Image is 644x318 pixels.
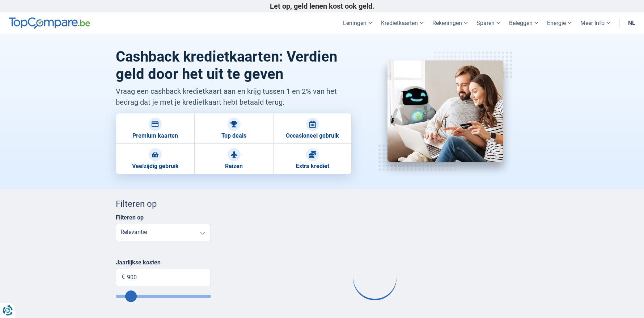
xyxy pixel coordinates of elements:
[309,151,316,158] img: Extra krediet
[273,144,352,174] a: Extra krediet Extra krediet
[116,113,194,144] a: Premium kaarten Premium kaarten
[505,12,543,34] a: Beleggen
[116,214,144,221] label: Filteren op
[273,113,352,144] a: Occasioneel gebruik Occasioneel gebruik
[9,17,90,29] img: TopCompare
[624,12,640,34] a: nl
[543,12,576,34] a: Energie
[472,12,505,34] a: Sparen
[428,12,472,34] a: Rekeningen
[116,86,352,108] p: Vraag een cashback kredietkaart aan en krijg tussen 1 en 2% van het bedrag dat je met je kredietk...
[116,198,211,210] div: Filteren op
[339,12,377,34] a: Leningen
[116,2,528,11] p: Let op, geld lenen kost ook geld.
[152,151,159,158] img: Veelzijdig gebruik
[116,259,211,266] label: Jaarlijkse kosten
[230,121,238,128] img: Top deals
[122,273,125,281] span: €
[377,12,428,34] a: Kredietkaarten
[116,295,211,298] input: Annualfee
[152,121,159,128] img: Premium kaarten
[116,48,352,83] h1: Cashback kredietkaarten: Verdien geld door het uit te geven
[230,151,238,158] img: Reizen
[309,121,316,128] img: Occasioneel gebruik
[387,60,503,162] img: Extra krediet
[116,144,194,174] a: Veelzijdig gebruik Veelzijdig gebruik
[194,144,273,174] a: Reizen Reizen
[194,113,273,144] a: Top deals Top deals
[576,12,615,34] a: Meer Info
